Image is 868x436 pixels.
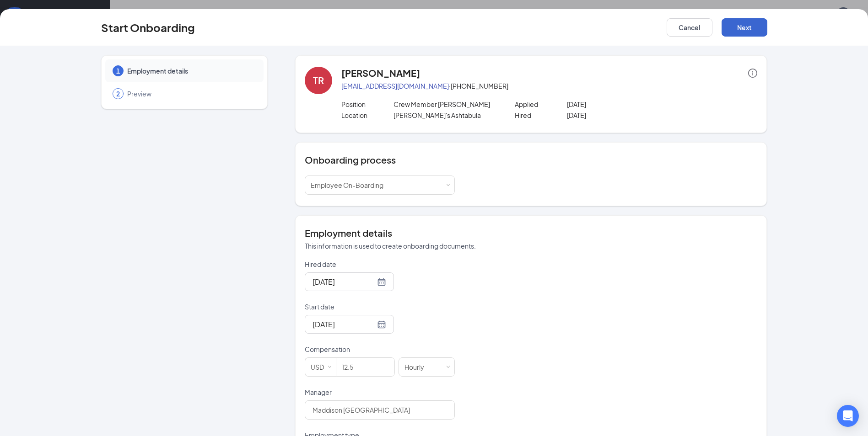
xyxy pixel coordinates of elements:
[313,319,375,330] input: Aug 15, 2025
[567,111,671,120] p: [DATE]
[515,100,567,109] p: Applied
[305,227,757,239] h4: Employment details
[305,400,455,420] input: Manager name
[748,69,757,78] span: info-circle
[394,111,497,120] p: [PERSON_NAME]'s Ashtabula
[311,181,383,189] span: Employee On-Boarding
[667,18,712,37] button: Cancel
[305,154,757,166] h4: Onboarding process
[305,302,455,311] p: Start date
[336,358,394,376] input: Amount
[305,241,757,250] p: This information is used to create onboarding documents.
[722,18,767,37] button: Next
[313,276,375,287] input: Aug 13, 2025
[341,81,757,90] p: · [PHONE_NUMBER]
[305,260,455,269] p: Hired date
[837,405,859,427] div: Open Intercom Messenger
[101,20,195,35] h3: Start Onboarding
[341,111,394,120] p: Location
[567,100,671,109] p: [DATE]
[341,100,394,109] p: Position
[127,89,254,98] span: Preview
[116,66,120,75] span: 1
[116,89,120,98] span: 2
[305,345,455,354] p: Compensation
[305,388,455,397] p: Manager
[394,100,497,109] p: Crew Member [PERSON_NAME]
[341,82,449,90] a: [EMAIL_ADDRESS][DOMAIN_NAME]
[515,111,567,120] p: Hired
[311,358,330,376] div: USD
[127,66,254,75] span: Employment details
[311,176,390,194] div: [object Object]
[404,358,431,376] div: Hourly
[313,74,324,87] div: TR
[341,67,420,80] h4: [PERSON_NAME]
